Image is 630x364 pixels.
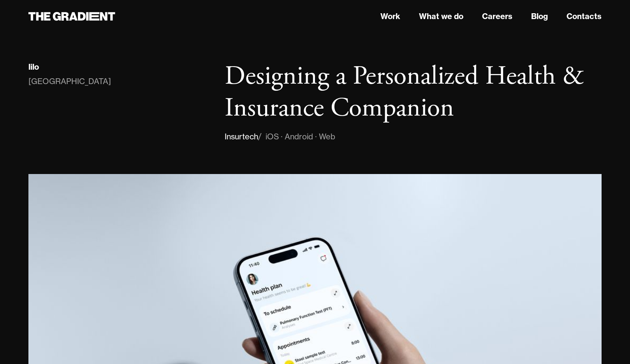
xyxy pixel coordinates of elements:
[531,11,548,22] a: Blog
[225,61,602,124] h1: Designing a Personalized Health & Insurance Companion
[419,11,463,22] a: What we do
[258,130,335,143] div: / iOS · Android · Web
[482,11,512,22] a: Careers
[28,62,39,72] div: lilo
[225,130,258,143] div: Insurtech
[380,11,400,22] a: Work
[567,11,602,22] a: Contacts
[28,75,111,88] div: [GEOGRAPHIC_DATA]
